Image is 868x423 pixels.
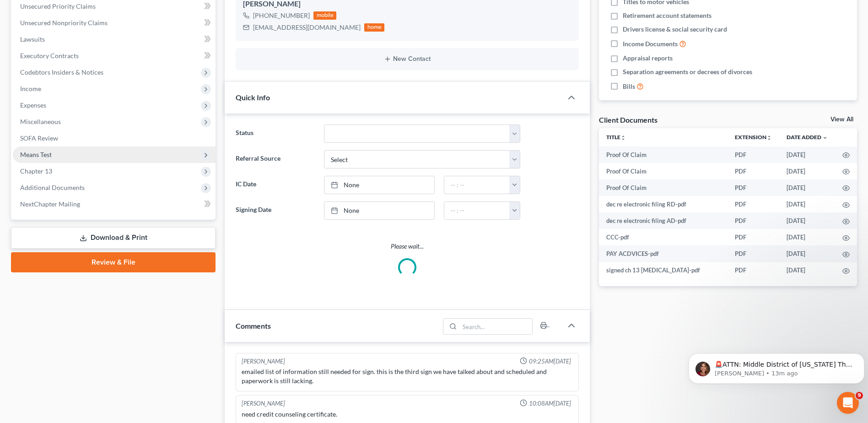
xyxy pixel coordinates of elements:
span: Retirement account statements [623,11,712,20]
i: unfold_more [620,135,626,141]
label: IC Date [231,176,319,194]
label: Signing Date [231,201,319,220]
td: PDF [728,179,779,196]
td: [DATE] [779,245,835,262]
td: PDF [728,196,779,212]
td: Proof Of Claim [599,146,728,163]
td: CCC-pdf [599,229,728,245]
span: Miscellaneous [20,118,61,125]
td: PDF [728,163,779,179]
label: Status [231,125,319,143]
td: PDF [728,146,779,163]
div: emailed list of information still needed for sign. this is the third sign we have talked about an... [242,367,573,385]
i: expand_more [822,135,828,141]
td: PAY ACDVICES-pdf [599,245,728,262]
button: New Contact [243,55,571,63]
div: [EMAIL_ADDRESS][DOMAIN_NAME] [253,23,361,32]
td: Proof Of Claim [599,179,728,196]
td: [DATE] [779,229,835,245]
td: PDF [728,229,779,245]
input: Search... [459,319,532,334]
a: View All [830,116,853,123]
input: -- : -- [444,202,510,219]
div: [PERSON_NAME] [242,357,285,366]
td: PDF [728,262,779,279]
td: dec re electronic filing AD-pdf [599,212,728,229]
a: Lawsuits [13,31,216,48]
div: need credit counseling certificate. [242,410,573,419]
span: Unsecured Priority Claims [20,2,96,10]
span: Codebtors Insiders & Notices [20,68,103,76]
a: NextChapter Mailing [13,196,216,212]
span: Expenses [20,101,46,109]
span: Bills [623,82,635,91]
span: 9 [856,392,863,399]
a: Download & Print [11,227,216,249]
span: Income [20,85,41,92]
td: [DATE] [779,196,835,212]
a: SOFA Review [13,130,216,146]
td: [DATE] [779,146,835,163]
i: unfold_more [766,135,772,141]
td: [DATE] [779,179,835,196]
td: PDF [728,212,779,229]
span: Chapter 13 [20,167,52,175]
span: 10:08AM[DATE] [529,399,571,408]
div: [PHONE_NUMBER] [253,11,310,20]
span: Additional Documents [20,184,85,191]
a: Unsecured Nonpriority Claims [13,15,216,31]
a: Date Added expand_more [787,134,828,141]
a: None [324,176,434,194]
td: dec re electronic filing RD-pdf [599,196,728,212]
span: 09:25AM[DATE] [529,357,571,366]
span: Separation agreements or decrees of divorces [623,67,752,76]
div: Client Documents [599,115,658,125]
span: Executory Contracts [20,52,79,60]
span: Comments [236,321,271,330]
span: Drivers license & social security card [623,25,727,34]
a: Extensionunfold_more [735,134,772,141]
a: Review & File [11,252,216,272]
td: Proof Of Claim [599,163,728,179]
span: Quick Info [236,93,270,102]
span: Means Test [20,151,52,158]
span: SOFA Review [20,134,58,142]
td: [DATE] [779,212,835,229]
a: None [324,202,434,219]
div: [PERSON_NAME] [242,399,285,408]
span: Appraisal reports [623,54,673,63]
span: Lawsuits [20,35,45,43]
a: Titleunfold_more [606,134,626,141]
a: Executory Contracts [13,48,216,64]
td: [DATE] [779,262,835,279]
td: PDF [728,245,779,262]
span: Unsecured Nonpriority Claims [20,19,108,27]
span: Income Documents [623,39,678,49]
td: signed ch 13 [MEDICAL_DATA]-pdf [599,262,728,279]
span: NextChapter Mailing [20,200,80,208]
div: mobile [313,11,336,20]
div: home [364,23,384,32]
td: [DATE] [779,163,835,179]
iframe: Intercom notifications message [685,334,868,398]
label: Referral Source [231,150,319,168]
input: -- : -- [444,176,510,194]
iframe: Intercom live chat [837,392,859,414]
p: Please wait... [236,242,579,251]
